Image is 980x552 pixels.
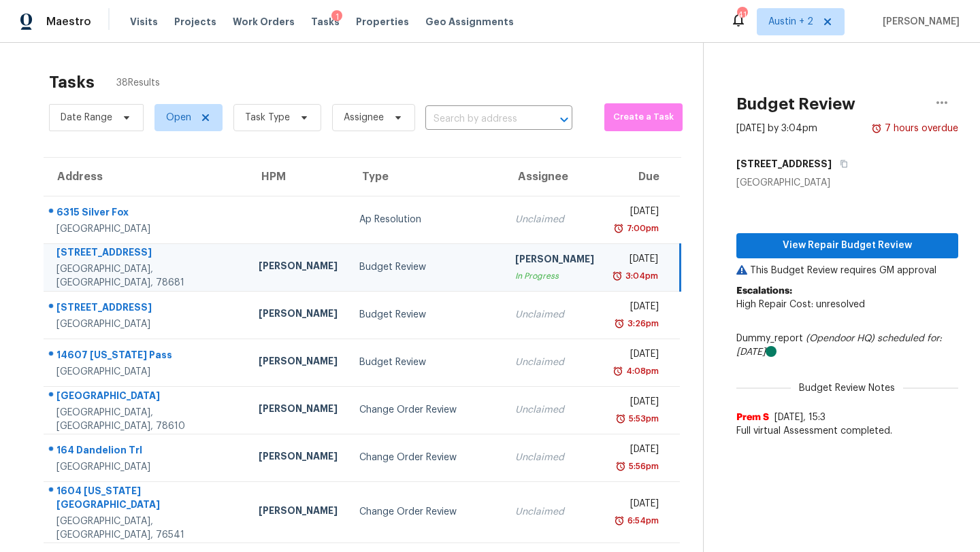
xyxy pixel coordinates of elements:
[356,15,409,29] span: Properties
[359,403,493,417] div: Change Order Review
[56,365,237,379] div: [GEOGRAPHIC_DATA]
[174,15,216,29] span: Projects
[515,252,594,269] div: [PERSON_NAME]
[245,111,290,124] span: Task Type
[348,158,504,196] th: Type
[616,347,659,364] div: [DATE]
[614,317,625,330] img: Overdue Alarm Icon
[56,317,237,331] div: [GEOGRAPHIC_DATA]
[616,395,659,412] div: [DATE]
[871,122,882,135] img: Overdue Alarm Icon
[614,514,625,528] img: Overdue Alarm Icon
[736,411,769,424] span: Prem S
[625,317,659,330] div: 3:26pm
[56,443,237,460] div: 164 Dandelion Trl
[515,403,594,417] div: Unclaimed
[56,262,237,290] div: [GEOGRAPHIC_DATA], [GEOGRAPHIC_DATA], 78681
[515,308,594,322] div: Unclaimed
[425,15,514,29] span: Geo Assignments
[832,152,850,176] button: Copy Address
[49,75,95,89] h2: Tasks
[736,286,792,296] b: Escalations:
[623,364,659,378] div: 4:08pm
[259,402,338,419] div: [PERSON_NAME]
[56,222,237,236] div: [GEOGRAPHIC_DATA]
[882,122,958,135] div: 7 hours overdue
[504,158,605,196] th: Assignee
[736,122,817,135] div: [DATE] by 3:04pm
[259,307,338,324] div: [PERSON_NAME]
[359,308,493,322] div: Budget Review
[344,111,384,124] span: Assignee
[116,76,160,90] span: 38 Results
[626,460,659,473] div: 5:56pm
[359,505,493,519] div: Change Order Review
[56,205,237,222] div: 6315 Silver Fox
[359,451,493,464] div: Change Order Review
[736,264,958,277] p: This Budget Review requires GM approval
[56,389,237,406] div: [GEOGRAPHIC_DATA]
[774,413,826,422] span: [DATE], 15:3
[248,158,348,196] th: HPM
[259,504,338,521] div: [PERSON_NAME]
[359,356,493,369] div: Budget Review
[311,17,340,27] span: Tasks
[331,10,342,24] div: 1
[615,412,626,426] img: Overdue Alarm Icon
[56,245,237,262] div: [STREET_ADDRESS]
[515,505,594,519] div: Unclaimed
[736,332,958,359] div: Dummy_report
[56,300,237,317] div: [STREET_ADDRESS]
[61,111,112,124] span: Date Range
[613,222,624,235] img: Overdue Alarm Icon
[615,460,626,473] img: Overdue Alarm Icon
[56,515,237,542] div: [GEOGRAPHIC_DATA], [GEOGRAPHIC_DATA], 76541
[515,356,594,369] div: Unclaimed
[515,269,594,283] div: In Progress
[425,109,534,130] input: Search by address
[259,259,338,276] div: [PERSON_NAME]
[56,348,237,365] div: 14607 [US_STATE] Pass
[555,110,574,129] button: Open
[737,8,747,22] div: 41
[612,364,623,378] img: Overdue Alarm Icon
[616,497,659,514] div: [DATE]
[359,260,493,274] div: Budget Review
[56,484,237,515] div: 1604 [US_STATE][GEOGRAPHIC_DATA]
[616,300,659,317] div: [DATE]
[44,158,248,196] th: Address
[56,406,237,433] div: [GEOGRAPHIC_DATA], [GEOGRAPHIC_DATA], 78610
[736,97,855,111] h2: Budget Review
[791,381,903,395] span: Budget Review Notes
[736,334,942,357] i: scheduled for: [DATE]
[233,15,295,29] span: Work Orders
[616,252,658,269] div: [DATE]
[259,449,338,466] div: [PERSON_NAME]
[259,354,338,371] div: [PERSON_NAME]
[130,15,158,29] span: Visits
[623,269,658,283] div: 3:04pm
[626,412,659,426] div: 5:53pm
[616,205,659,222] div: [DATE]
[612,269,623,283] img: Overdue Alarm Icon
[736,424,958,438] span: Full virtual Assessment completed.
[515,213,594,226] div: Unclaimed
[736,176,958,190] div: [GEOGRAPHIC_DATA]
[736,157,832,171] h5: [STREET_ADDRESS]
[624,222,659,235] div: 7:00pm
[768,15,813,29] span: Austin + 2
[46,15,91,29] span: Maestro
[806,334,875,343] i: (Opendoor HQ)
[605,158,681,196] th: Due
[56,460,237,474] div: [GEOGRAPHIC_DATA]
[736,233,958,258] button: View Repair Budget Review
[611,109,676,125] span: Create a Task
[166,111,191,124] span: Open
[604,103,683,131] button: Create a Task
[359,213,493,226] div: Ap Resolution
[625,514,659,528] div: 6:54pm
[736,300,865,309] span: High Repair Cost: unresolved
[747,237,947,254] span: View Repair Budget Review
[877,15,960,29] span: [PERSON_NAME]
[616,443,659,460] div: [DATE]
